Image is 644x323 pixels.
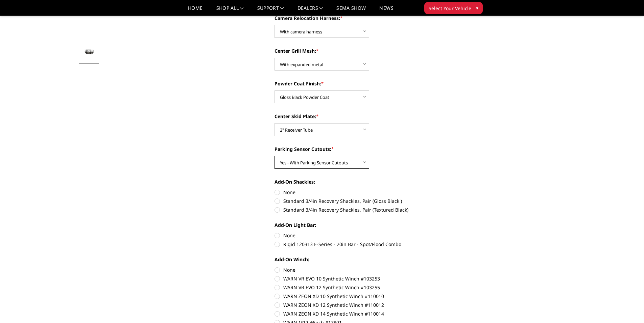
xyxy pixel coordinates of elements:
label: Parking Sensor Cutouts: [275,145,461,153]
label: Rigid 120313 E-Series - 20in Bar - Spot/Flood Combo [275,241,461,248]
label: WARN ZEON XD 10 Synthetic Winch #110010 [275,293,461,300]
a: Support [257,6,284,16]
label: Add-On Light Bar: [275,221,461,228]
a: News [379,6,393,16]
label: Powder Coat Finish: [275,80,461,87]
label: Standard 3/4in Recovery Shackles, Pair (Textured Black) [275,206,461,213]
label: None [275,189,461,196]
button: Select Your Vehicle [424,2,483,14]
a: SEMA Show [336,6,366,16]
label: WARN VR EVO 12 Synthetic Winch #103255 [275,284,461,291]
a: shop all [216,6,244,16]
label: Center Grill Mesh: [275,47,461,54]
a: Home [188,6,202,16]
a: Dealers [297,6,323,16]
label: Standard 3/4in Recovery Shackles, Pair (Gloss Black ) [275,197,461,205]
label: Add-On Shackles: [275,178,461,185]
label: None [275,232,461,239]
span: ▾ [476,4,478,11]
span: Select Your Vehicle [429,5,471,12]
label: WARN VR EVO 10 Synthetic Winch #103253 [275,275,461,282]
label: WARN ZEON XD 12 Synthetic Winch #110012 [275,301,461,308]
label: None [275,266,461,273]
img: 2023-2026 Ford F450-550 - T2 Series - Extreme Front Bumper (receiver or winch) [81,48,97,57]
label: Center Skid Plate: [275,113,461,120]
label: WARN ZEON XD 14 Synthetic Winch #110014 [275,310,461,317]
label: Add-On Winch: [275,256,461,263]
label: Camera Relocation Harness: [275,15,461,22]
